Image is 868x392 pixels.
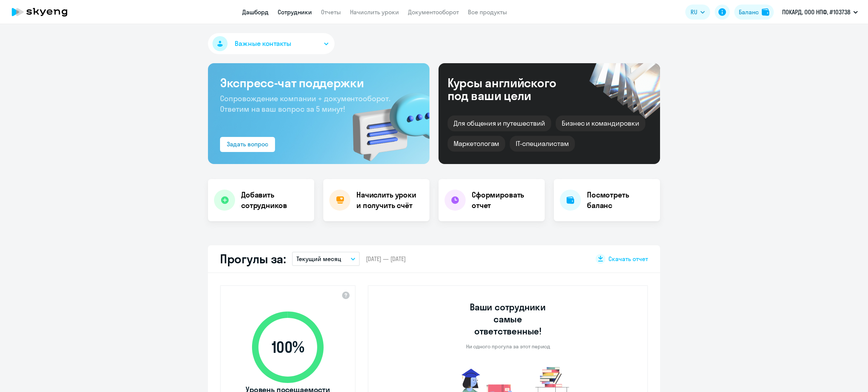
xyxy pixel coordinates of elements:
h4: Сформировать отчет [472,190,539,211]
span: [DATE] — [DATE] [366,255,406,263]
p: Ни одного прогула за этот период [466,343,550,350]
a: Все продукты [468,8,507,16]
div: Курсы английского под ваши цели [448,76,576,102]
div: Баланс [739,8,759,17]
a: Отчеты [321,8,341,16]
h3: Ваши сотрудники самые ответственные! [460,301,556,337]
a: Сотрудники [278,8,312,16]
button: Задать вопрос [220,137,275,152]
h4: Добавить сотрудников [241,190,308,211]
span: 100 % [245,338,331,356]
div: IT-специалистам [510,136,575,152]
span: Важные контакты [235,39,291,49]
button: Балансbalance [734,5,774,20]
button: ПОКАРД, ООО НПФ, #103738 [778,3,862,21]
button: Важные контакты [208,33,335,54]
div: Маркетологам [448,136,505,152]
div: Для общения и путешествий [448,115,551,131]
h3: Экспресс-чат поддержки [220,75,417,90]
img: bg-img [342,79,429,164]
button: RU [685,5,710,20]
div: Задать вопрос [227,140,268,149]
h4: Посмотреть баланс [587,190,654,211]
h2: Прогулы за: [220,251,286,266]
span: Сопровождение компании + документооборот. Ответим на ваш вопрос за 5 минут! [220,94,390,114]
div: Бизнес и командировки [556,115,645,131]
button: Текущий месяц [292,252,360,266]
span: Скачать отчет [608,255,648,263]
a: Начислить уроки [350,8,399,16]
p: Текущий месяц [296,254,341,263]
a: Дашборд [242,8,269,16]
img: balance [762,8,769,16]
h4: Начислить уроки и получить счёт [356,190,422,211]
span: RU [691,8,697,17]
p: ПОКАРД, ООО НПФ, #103738 [782,8,850,17]
a: Документооборот [408,8,459,16]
